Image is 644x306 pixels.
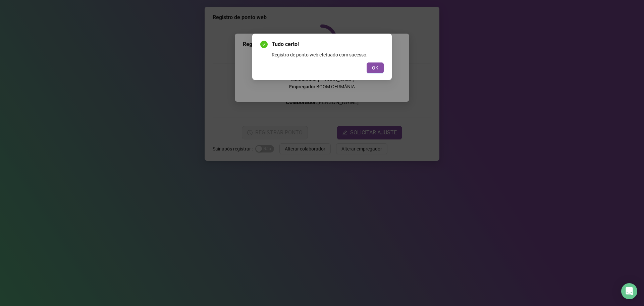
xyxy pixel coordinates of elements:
[272,40,384,48] span: Tudo certo!
[621,283,637,299] div: Open Intercom Messenger
[367,62,384,73] button: OK
[372,64,378,72] span: OK
[272,51,384,58] div: Registro de ponto web efetuado com sucesso.
[260,41,268,48] span: check-circle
